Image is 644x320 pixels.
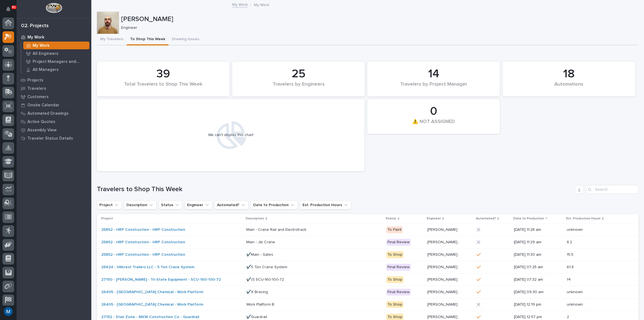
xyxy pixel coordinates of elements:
[246,301,275,307] p: Work Platform B
[427,251,459,257] p: [PERSON_NAME]
[17,101,91,109] a: Onsite Calendar
[106,67,220,81] div: 39
[567,239,573,245] p: 8.2
[97,236,638,249] tr: 25852 - HRP Construction - HRP Construction Main - Jib CraneMain - Jib Crane Final Review[PERSON_...
[2,306,14,317] button: users-avatar
[97,34,127,45] button: My Travelers
[97,286,638,298] tr: 26405 - [GEOGRAPHIC_DATA] Chemical - Work Platform ✔️X Bracing✔️X Bracing Final Review[PERSON_NAM...
[377,104,490,118] div: 0
[101,302,203,307] a: 26405 - [GEOGRAPHIC_DATA] Chemical - Work Platform
[101,240,185,245] a: 25852 - HRP Construction - HRP Construction
[208,133,254,137] div: We can't display this chart
[427,301,459,307] p: [PERSON_NAME]
[127,34,169,45] button: To Shop This Week
[246,264,288,270] p: ✔️5 Ton Crane System
[386,276,404,283] div: To Shop
[33,51,58,56] p: All Engineers
[21,42,91,49] a: My Work
[27,136,73,141] p: Traveler Status Details
[514,302,562,307] p: [DATE] 12:19 pm
[246,251,274,257] p: ✔️Main - Gates
[246,216,264,222] p: Description
[242,67,355,81] div: 25
[101,216,113,222] p: Project
[567,264,575,270] p: 61.8
[512,67,626,81] div: 18
[377,81,490,93] div: Travelers by Project Manager
[101,265,194,270] a: 26624 - Hillcrest Trailers LLC - 5 Ton Crane System
[33,67,59,72] p: All Managers
[386,289,411,296] div: Final Review
[427,276,459,282] p: [PERSON_NAME]
[97,261,638,273] tr: 26624 - Hillcrest Trailers LLC - 5 Ton Crane System ✔️5 Ton Crane System✔️5 Ton Crane System Fina...
[567,289,584,295] p: unknown
[246,314,268,319] p: ✔️Guardrail
[21,58,91,65] a: Project Managers and Engineers
[159,201,182,209] button: Status
[427,289,459,295] p: [PERSON_NAME]
[17,76,91,84] a: Projects
[386,301,404,308] div: To Shop
[101,252,185,257] a: 25852 - HRP Construction - HRP Construction
[101,315,199,319] a: 27152 - Stair Zone - MKW Construction Co - Guardrail
[21,23,49,29] div: 02. Projects
[386,239,411,246] div: Final Review
[386,251,404,258] div: To Shop
[17,109,91,117] a: Automated Drawings
[21,50,91,57] a: All Engineers
[427,216,441,222] p: Engineer
[7,7,14,16] div: Notifications81
[514,252,562,257] p: [DATE] 11:30 am
[185,201,212,209] button: Engineer
[2,3,14,15] button: Notifications
[300,201,351,209] button: Est. Production Hours
[33,43,50,48] p: My Work
[101,227,185,232] a: 25852 - HRP Construction - HRP Construction
[513,216,544,222] p: Date to Production
[476,216,496,222] p: Automated?
[17,84,91,93] a: Travelers
[97,185,573,193] h1: Travelers to Shop This Week
[27,111,69,116] p: Automated Drawings
[514,240,562,245] p: [DATE] 11:29 am
[27,128,56,133] p: Assembly View
[566,216,601,222] p: Est. Production Hours
[17,93,91,101] a: Customers
[121,25,634,30] p: Engineer
[567,314,570,319] p: 2
[514,315,562,319] p: [DATE] 12:57 pm
[121,15,636,23] p: [PERSON_NAME]
[17,33,91,41] a: My Work
[567,251,575,257] p: 15.5
[377,67,490,81] div: 14
[586,185,638,194] input: Search
[246,289,269,295] p: ✔️X Bracing
[386,216,396,222] p: Status
[27,119,55,124] p: Active Quotes
[427,264,459,270] p: [PERSON_NAME]
[377,119,490,130] div: ⚠️ NOT ASSIGNED
[246,239,276,245] p: Main - Jib Crane
[27,86,46,91] p: Travelers
[246,276,285,282] p: ✔️(1) SCU-160-100-72
[427,314,459,319] p: [PERSON_NAME]
[17,126,91,134] a: Assembly View
[386,226,403,233] div: To Paint
[514,265,562,270] p: [DATE] 07:25 am
[27,35,44,40] p: My Work
[97,249,638,261] tr: 25852 - HRP Construction - HRP Construction ✔️Main - Gates✔️Main - Gates To Shop[PERSON_NAME][PER...
[254,1,269,7] p: My Work
[33,59,87,64] p: Project Managers and Engineers
[514,227,562,232] p: [DATE] 11:28 am
[97,201,122,209] button: Project
[46,3,62,13] img: Workspace Logo
[567,276,572,282] p: 14
[97,224,638,236] tr: 25852 - HRP Construction - HRP Construction Main - Crane Rail and ElectrotrackMain - Crane Rail a...
[512,81,626,93] div: Automations
[514,290,562,295] p: [DATE] 09:30 am
[386,264,411,271] div: Final Review
[214,201,249,209] button: Automated?
[242,81,355,93] div: Travelers by Engineers
[21,66,91,73] a: All Managers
